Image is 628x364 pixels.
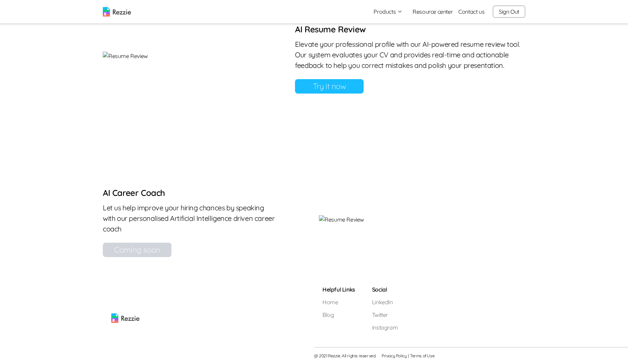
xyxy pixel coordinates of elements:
[295,79,364,94] a: Try it now
[319,215,525,224] img: Resume Review
[410,353,434,359] a: Terms of Use
[322,298,355,306] a: Home
[372,298,398,306] a: LinkedIn
[322,285,355,294] h5: Helpful Links
[103,243,171,257] div: Coming soon
[322,311,355,319] a: Blog
[314,353,376,359] span: @ 2021 Rezzie. All rights reserved.
[103,187,276,198] h6: AI Career Coach
[103,7,131,17] img: logo
[295,39,525,71] p: Elevate your professional profile with our AI-powered resume review tool. Our system evaluates yo...
[111,285,139,323] img: rezzie logo
[372,311,398,319] a: Twitter
[103,52,252,60] img: Resume Review
[372,323,398,332] a: Instagram
[413,7,453,16] a: Resource center
[458,7,484,16] a: Contact us
[372,285,398,294] h5: Social
[295,24,525,35] h6: AI Resume Review
[373,7,403,16] button: Products
[408,353,409,359] span: |
[493,6,525,18] button: Sign Out
[382,353,407,359] a: Privacy Policy
[103,203,276,234] p: Let us help improve your hiring chances by speaking with our personalised Artificial Intelligence...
